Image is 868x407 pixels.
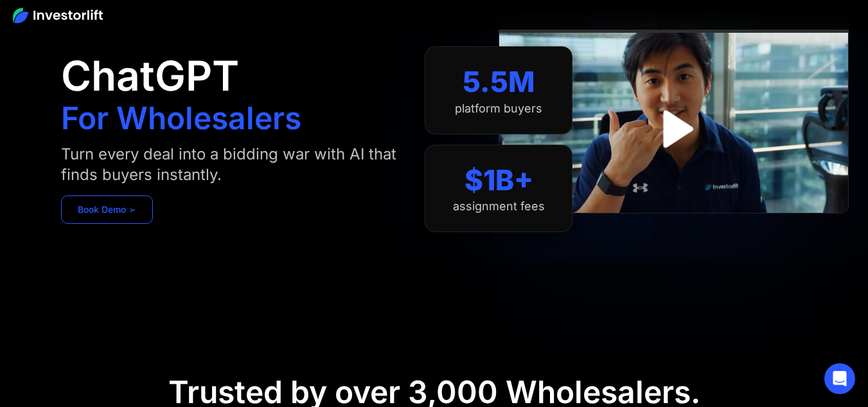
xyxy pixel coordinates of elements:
[645,100,702,158] a: open lightbox
[824,363,855,394] div: Open Intercom Messenger
[61,103,301,134] h1: For Wholesalers
[61,144,400,185] div: Turn every deal into a bidding war with AI that finds buyers instantly.
[701,18,750,31] span: 2 Minutes
[578,220,770,235] iframe: Customer reviews powered by Trustpilot
[463,65,535,99] div: 5.5M
[61,55,239,96] h1: ChatGPT
[465,163,533,197] div: $1B+
[455,102,542,116] div: platform buyers
[453,199,545,213] div: assignment fees
[61,195,153,224] a: Book Demo ➢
